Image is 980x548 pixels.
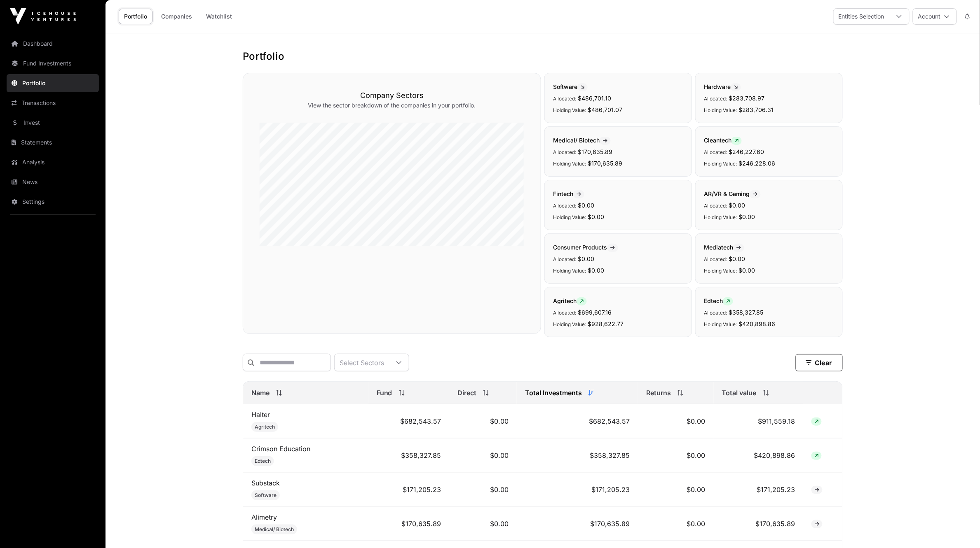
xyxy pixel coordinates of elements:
span: Allocated: [704,96,727,102]
a: Dashboard [7,35,99,53]
span: $358,327.85 [729,309,763,316]
td: $0.00 [449,404,517,438]
div: Entities Selection [834,9,889,24]
span: $246,228.06 [739,160,775,167]
td: $0.00 [638,507,714,541]
td: $358,327.85 [368,438,449,473]
span: Holding Value: [553,214,586,220]
a: Watchlist [201,9,237,24]
span: Software [553,83,588,90]
span: Allocated: [553,96,576,102]
span: Total value [722,388,757,398]
a: News [7,173,99,191]
span: Holding Value: [704,107,737,113]
span: Allocated: [553,203,576,209]
span: $420,898.86 [739,320,775,327]
span: $0.00 [729,255,745,262]
span: Allocated: [553,310,576,316]
span: Holding Value: [553,321,586,327]
span: Allocated: [553,149,576,155]
span: $0.00 [588,267,604,274]
span: Mediatech [704,244,744,251]
a: Substack [251,479,280,487]
span: $283,706.31 [739,106,774,113]
td: $170,635.89 [714,507,804,541]
td: $0.00 [449,507,517,541]
a: Transactions [7,94,99,112]
p: View the sector breakdown of the companies in your portfolio. [260,101,524,110]
span: Returns [646,388,671,398]
a: Invest [7,114,99,132]
td: $171,205.23 [517,473,638,507]
a: Alimetry [251,513,277,521]
a: Statements [7,133,99,152]
a: Settings [7,193,99,211]
span: Software [255,492,277,499]
td: $420,898.86 [714,438,804,473]
span: Agritech [553,297,587,304]
button: Clear [796,354,843,371]
span: Direct [457,388,476,398]
span: $0.00 [739,213,755,220]
span: $486,701.07 [588,106,622,113]
span: $0.00 [578,255,594,262]
div: Select Sectors [335,354,389,371]
td: $682,543.57 [517,404,638,438]
span: $0.00 [729,202,745,209]
span: Cleantech [704,137,742,144]
a: Crimson Education [251,445,310,453]
span: Fintech [553,190,584,197]
span: $283,708.97 [729,95,764,102]
span: $486,701.10 [578,95,611,102]
span: $170,635.89 [578,148,612,155]
span: Edtech [255,458,271,464]
td: $0.00 [449,438,517,473]
td: $0.00 [449,473,517,507]
span: $170,635.89 [588,160,622,167]
h3: Company Sectors [260,90,524,101]
span: Holding Value: [553,268,586,274]
h1: Portfolio [243,50,843,63]
span: Holding Value: [704,161,737,167]
iframe: Chat Widget [939,508,980,548]
a: Portfolio [7,74,99,92]
td: $0.00 [638,473,714,507]
span: Holding Value: [553,161,586,167]
span: Consumer Products [553,244,618,251]
span: AR/VR & Gaming [704,190,761,197]
a: Halter [251,410,270,419]
button: Account [913,8,957,25]
a: Fund Investments [7,54,99,72]
a: Portfolio [119,9,152,24]
span: Allocated: [704,310,727,316]
span: Hardware [704,83,741,90]
span: $0.00 [578,202,594,209]
span: Holding Value: [704,214,737,220]
span: Edtech [704,297,733,304]
span: $699,607.16 [578,309,612,316]
span: Medical/ Biotech [255,526,294,533]
td: $171,205.23 [368,473,449,507]
span: Total Investments [525,388,582,398]
span: $0.00 [588,213,604,220]
span: Holding Value: [553,107,586,113]
td: $911,559.18 [714,404,804,438]
td: $358,327.85 [517,438,638,473]
a: Companies [156,9,197,24]
span: Allocated: [704,203,727,209]
span: $928,622.77 [588,320,624,327]
td: $0.00 [638,438,714,473]
span: Medical/ Biotech [553,137,611,144]
td: $170,635.89 [517,507,638,541]
span: $246,227.60 [729,148,764,155]
span: Allocated: [704,256,727,262]
span: Holding Value: [704,321,737,327]
span: Allocated: [553,256,576,262]
td: $682,543.57 [368,404,449,438]
span: Fund [377,388,392,398]
td: $171,205.23 [714,473,804,507]
td: $170,635.89 [368,507,449,541]
a: Analysis [7,153,99,171]
span: Name [251,388,270,398]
